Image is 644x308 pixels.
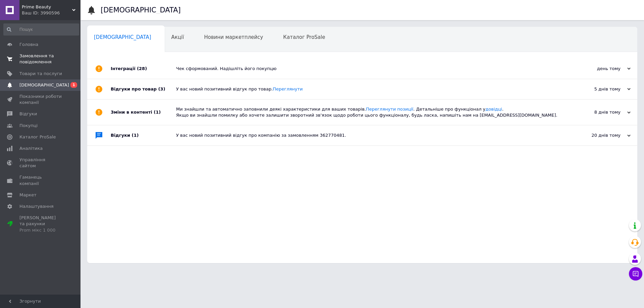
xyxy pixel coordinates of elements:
span: (1) [154,110,161,115]
button: Чат з покупцем [629,267,642,281]
span: Prime Beauty [22,4,72,10]
span: Акції [171,34,184,40]
div: Інтеграції [111,59,176,79]
div: У вас новий позитивний відгук про товар. [176,86,563,92]
div: Відгуки про товар [111,79,176,99]
div: 5 днів тому [563,86,631,92]
span: Відгуки [19,111,37,117]
input: Пошук [3,23,79,36]
div: Ми знайшли та автоматично заповнили деякі характеристики для ваших товарів. . Детальніше про функ... [176,106,563,118]
span: (1) [132,133,139,138]
span: Замовлення та повідомлення [19,53,62,65]
span: [DEMOGRAPHIC_DATA] [19,82,69,88]
span: Показники роботи компанії [19,94,62,106]
span: (28) [137,66,147,71]
div: 20 днів тому [563,132,631,138]
span: [DEMOGRAPHIC_DATA] [94,34,151,40]
div: У вас новий позитивний відгук про компанію за замовленням 362770481. [176,132,563,138]
span: Новини маркетплейсу [204,34,263,40]
div: день тому [563,66,631,72]
span: Управління сайтом [19,157,62,169]
span: Налаштування [19,203,54,209]
div: Prom мікс 1 000 [19,227,62,233]
span: Гаманець компанії [19,174,62,186]
span: (3) [158,86,165,91]
div: Чек сформований. Надішліть його покупцю [176,66,563,72]
a: довідці [485,107,502,112]
span: [PERSON_NAME] та рахунки [19,215,62,233]
span: Головна [19,42,38,48]
span: Каталог ProSale [19,134,56,140]
div: Зміни в контенті [111,100,176,125]
div: Відгуки [111,125,176,145]
h1: [DEMOGRAPHIC_DATA] [101,6,181,14]
span: Покупці [19,123,38,129]
div: Ваш ID: 3990596 [22,10,80,16]
span: Товари та послуги [19,71,62,77]
div: 8 днів тому [563,109,631,115]
span: 1 [70,82,77,88]
a: Переглянути [273,86,303,91]
a: Переглянути позиції [366,107,413,112]
span: Аналітика [19,145,43,151]
span: Маркет [19,192,37,198]
span: Каталог ProSale [283,34,325,40]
